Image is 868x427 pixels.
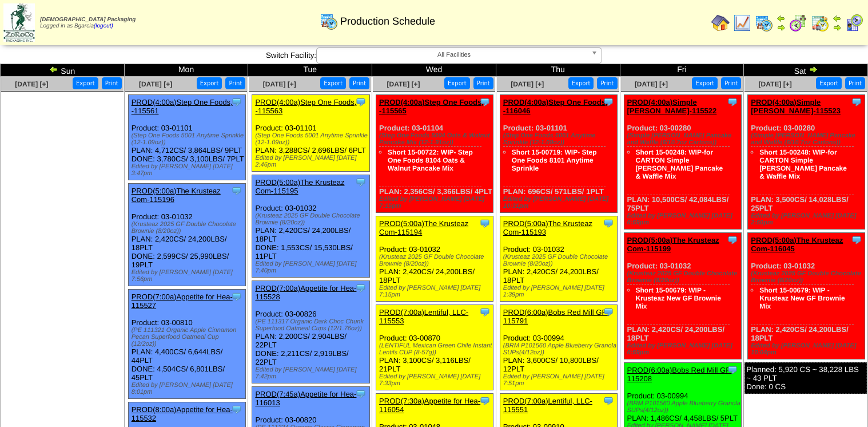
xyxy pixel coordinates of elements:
[603,306,614,318] img: Tooltip
[340,15,435,27] span: Production Schedule
[627,98,717,115] a: PROD(4:00a)Simple [PERSON_NAME]-115522
[388,148,473,172] a: Short 15-00722: WIP- Step One Foods 8104 Oats & Walnut Pancake Mix
[851,96,862,108] img: Tooltip
[727,364,738,375] img: Tooltip
[503,254,617,267] div: (Krusteaz 2025 GF Double Chocolate Brownie (8/20oz))
[255,260,369,274] div: Edited by [PERSON_NAME] [DATE] 7:40pm
[132,98,233,115] a: PROD(4:00a)Step One Foods, -115561
[503,397,592,414] a: PROD(7:00a)Lentiful, LLC-115551
[320,77,346,89] button: Export
[759,80,792,88] a: [DATE] [+]
[744,362,867,394] div: Planned: 5,920 CS ~ 38,228 LBS ~ 43 PLT Done: 0 CS
[252,281,369,383] div: Product: 03-00826 PLAN: 2,200CS / 2,904LBS / 22PLT DONE: 2,211CS / 2,919LBS / 22PLT
[379,254,493,267] div: (Krusteaz 2025 GF Double Chocolate Brownie (8/20oz))
[132,269,245,283] div: Edited by [PERSON_NAME] [DATE] 7:56pm
[255,318,369,332] div: (PE 111317 Organic Dark Choc Chunk Superfood Oatmeal Cups (12/1.76oz))
[500,216,617,302] div: Product: 03-01032 PLAN: 2,420CS / 24,200LBS / 18PLT
[777,23,786,32] img: arrowright.gif
[355,96,367,108] img: Tooltip
[255,390,356,407] a: PROD(7:45a)Appetite for Hea-116013
[748,233,865,359] div: Product: 03-01032 PLAN: 2,420CS / 24,200LBS / 18PLT
[503,132,617,146] div: (Step One Foods 5001 Anytime Sprinkle (12-1.09oz))
[1,64,125,77] td: Sun
[603,96,614,108] img: Tooltip
[473,77,493,89] button: Print
[603,395,614,406] img: Tooltip
[49,65,58,74] img: arrowleft.gif
[627,212,741,226] div: Edited by [PERSON_NAME] [DATE] 6:59pm
[139,80,172,88] a: [DATE] [+]
[40,17,136,23] span: [DEMOGRAPHIC_DATA] Packaging
[252,95,369,172] div: Product: 03-01101 PLAN: 3,288CS / 2,696LBS / 6PLT
[255,366,369,380] div: Edited by [PERSON_NAME] [DATE] 7:42pm
[845,14,863,32] img: calendarcustomer.gif
[811,14,829,32] img: calendarinout.gif
[132,132,245,146] div: (Step One Foods 5001 Anytime Sprinkle (12-1.09oz))
[231,404,242,415] img: Tooltip
[727,96,738,108] img: Tooltip
[627,236,719,253] a: PROD(5:00a)The Krusteaz Com-115199
[102,77,122,89] button: Print
[777,14,786,23] img: arrowleft.gif
[503,98,608,115] a: PROD(4:00a)Step One Foods, -116046
[132,221,245,235] div: (Krusteaz 2025 GF Double Chocolate Brownie (8/20oz))
[789,14,807,32] img: calendarblend.gif
[124,64,248,77] td: Mon
[225,77,245,89] button: Print
[620,64,744,77] td: Fri
[379,308,468,325] a: PROD(7:00a)Lentiful, LLC-115553
[692,77,718,89] button: Export
[503,342,617,356] div: (BRM P101560 Apple Blueberry Granola SUPs(4/12oz))
[379,342,493,356] div: (LENTIFUL Mexican Green Chile Instant Lentils CUP (8-57g))
[376,216,493,302] div: Product: 03-01032 PLAN: 2,420CS / 24,200LBS / 18PLT
[627,342,741,356] div: Edited by [PERSON_NAME] [DATE] 6:59pm
[379,397,480,414] a: PROD(7:30a)Appetite for Hea-116054
[511,80,544,88] a: [DATE] [+]
[128,184,245,286] div: Product: 03-01032 PLAN: 2,420CS / 24,200LBS / 18PLT DONE: 2,599CS / 25,990LBS / 19PLT
[635,80,668,88] a: [DATE] [+]
[132,187,221,204] a: PROD(5:00a)The Krusteaz Com-115196
[379,132,493,146] div: (Step One Foods 5004 Oats & Walnut Pancake Mix (12-1.91oz))
[479,96,491,108] img: Tooltip
[372,64,496,77] td: Wed
[496,64,620,77] td: Thu
[503,373,617,387] div: Edited by [PERSON_NAME] [DATE] 7:51pm
[15,80,48,88] a: [DATE] [+]
[627,366,733,383] a: PROD(6:00a)Bobs Red Mill GF-115208
[255,132,369,146] div: (Step One Foods 5001 Anytime Sprinkle (12-1.09oz))
[503,284,617,298] div: Edited by [PERSON_NAME] [DATE] 1:39pm
[636,286,721,310] a: Short 15-00679: WIP - Krusteaz New GF Brownie Mix
[320,12,338,30] img: calendarprod.gif
[263,80,296,88] a: [DATE] [+]
[128,95,245,180] div: Product: 03-01101 PLAN: 4,712CS / 3,864LBS / 9PLT DONE: 3,780CS / 3,100LBS / 7PLT
[479,395,491,406] img: Tooltip
[479,218,491,229] img: Tooltip
[759,286,845,310] a: Short 15-00679: WIP - Krusteaz New GF Brownie Mix
[355,282,367,294] img: Tooltip
[833,14,842,23] img: arrowleft.gif
[479,306,491,318] img: Tooltip
[500,95,617,213] div: Product: 03-01101 PLAN: 696CS / 571LBS / 1PLT
[376,95,493,213] div: Product: 03-01104 PLAN: 2,356CS / 3,366LBS / 4PLT
[132,292,233,310] a: PROD(7:00a)Appetite for Hea-115527
[627,400,741,414] div: (BRM P101560 Apple Blueberry Granola SUPs(4/12oz))
[355,176,367,188] img: Tooltip
[627,270,741,284] div: (Krusteaz 2025 GF Double Chocolate Brownie (8/20oz))
[727,234,738,246] img: Tooltip
[845,77,865,89] button: Print
[624,95,741,230] div: Product: 03-00280 PLAN: 10,500CS / 42,084LBS / 75PLT
[73,77,98,89] button: Export
[40,17,136,29] span: Logged in as Bgarcia
[833,23,842,32] img: arrowright.gif
[231,96,242,108] img: Tooltip
[636,148,723,180] a: Short 15-00248: WIP-for CARTON Simple [PERSON_NAME] Pancake & Waffle Mix
[379,98,484,115] a: PROD(4:00a)Step One Foods, -115565
[321,48,587,62] span: All Facilities
[231,291,242,302] img: Tooltip
[231,185,242,196] img: Tooltip
[744,64,868,77] td: Sat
